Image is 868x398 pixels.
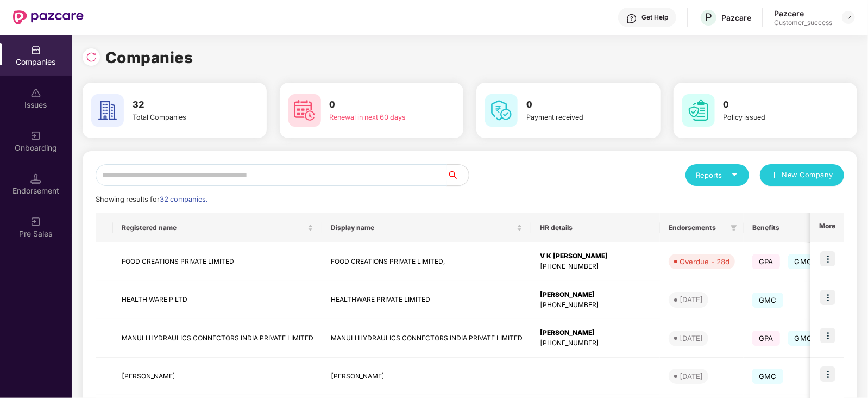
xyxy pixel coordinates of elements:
img: icon [820,328,835,343]
img: icon [820,290,835,305]
span: plus [771,171,778,180]
h3: 0 [724,98,817,112]
div: Total Companies [133,112,226,123]
img: svg+xml;base64,PHN2ZyB4bWxucz0iaHR0cDovL3d3dy53My5vcmcvMjAwMC9zdmciIHdpZHRoPSI2MCIgaGVpZ2h0PSI2MC... [288,94,321,127]
td: [PERSON_NAME] [322,358,531,395]
img: svg+xml;base64,PHN2ZyBpZD0iRHJvcGRvd24tMzJ4MzIiIHhtbG5zPSJodHRwOi8vd3d3LnczLm9yZy8yMDAwL3N2ZyIgd2... [844,13,853,22]
td: MANULI HYDRAULICS CONNECTORS INDIA PRIVATE LIMITED [322,319,531,358]
span: search [446,171,469,179]
div: Renewal in next 60 days [330,112,423,123]
h3: 32 [133,98,226,112]
div: [DATE] [680,294,703,305]
h3: 0 [526,98,620,112]
div: Payment received [526,112,620,123]
button: plusNew Company [760,164,844,186]
div: Pazcare [774,8,832,18]
span: 32 companies. [160,195,207,203]
div: [PERSON_NAME] [540,328,651,338]
th: Display name [322,213,531,242]
span: Registered name [122,223,305,232]
h3: 0 [330,98,423,112]
div: [DATE] [680,371,703,382]
div: [PHONE_NUMBER] [540,300,651,310]
span: GMC [788,254,819,269]
div: Overdue - 28d [680,256,729,267]
div: [PHONE_NUMBER] [540,262,651,272]
span: Endorsements [669,223,726,232]
td: FOOD CREATIONS PRIVATE LIMITED [113,242,322,281]
span: caret-down [731,171,738,178]
img: svg+xml;base64,PHN2ZyB4bWxucz0iaHR0cDovL3d3dy53My5vcmcvMjAwMC9zdmciIHdpZHRoPSI2MCIgaGVpZ2h0PSI2MC... [91,94,124,127]
img: svg+xml;base64,PHN2ZyB4bWxucz0iaHR0cDovL3d3dy53My5vcmcvMjAwMC9zdmciIHdpZHRoPSI2MCIgaGVpZ2h0PSI2MC... [485,94,518,127]
img: icon [820,366,835,382]
div: [PHONE_NUMBER] [540,338,651,349]
div: Customer_success [774,18,832,27]
img: svg+xml;base64,PHN2ZyBpZD0iQ29tcGFuaWVzIiB4bWxucz0iaHR0cDovL3d3dy53My5vcmcvMjAwMC9zdmciIHdpZHRoPS... [30,45,41,55]
span: New Company [782,170,834,181]
th: More [810,213,844,242]
div: Get Help [641,13,668,22]
td: FOOD CREATIONS PRIVATE LIMITED, [322,242,531,281]
th: Registered name [113,213,322,242]
h1: Companies [105,46,193,70]
th: HR details [531,213,660,242]
img: svg+xml;base64,PHN2ZyB3aWR0aD0iMjAiIGhlaWdodD0iMjAiIHZpZXdCb3g9IjAgMCAyMCAyMCIgZmlsbD0ibm9uZSIgeG... [30,130,41,141]
div: Policy issued [724,112,817,123]
td: HEALTHWARE PRIVATE LIMITED [322,281,531,320]
img: svg+xml;base64,PHN2ZyB3aWR0aD0iMTQuNSIgaGVpZ2h0PSIxNC41IiB2aWV3Qm94PSIwIDAgMTYgMTYiIGZpbGw9Im5vbm... [30,173,41,184]
span: filter [728,221,739,234]
div: [PERSON_NAME] [540,290,651,300]
td: HEALTH WARE P LTD [113,281,322,320]
span: GPA [752,254,780,269]
img: svg+xml;base64,PHN2ZyBpZD0iSXNzdWVzX2Rpc2FibGVkIiB4bWxucz0iaHR0cDovL3d3dy53My5vcmcvMjAwMC9zdmciIH... [30,88,41,98]
div: V K [PERSON_NAME] [540,251,651,262]
img: svg+xml;base64,PHN2ZyBpZD0iUmVsb2FkLTMyeDMyIiB4bWxucz0iaHR0cDovL3d3dy53My5vcmcvMjAwMC9zdmciIHdpZH... [86,52,97,63]
div: Pazcare [721,13,751,23]
span: Display name [331,223,514,232]
td: [PERSON_NAME] [113,358,322,395]
span: GMC [788,331,819,346]
img: svg+xml;base64,PHN2ZyB3aWR0aD0iMjAiIGhlaWdodD0iMjAiIHZpZXdCb3g9IjAgMCAyMCAyMCIgZmlsbD0ibm9uZSIgeG... [30,216,41,227]
img: svg+xml;base64,PHN2ZyB4bWxucz0iaHR0cDovL3d3dy53My5vcmcvMjAwMC9zdmciIHdpZHRoPSI2MCIgaGVpZ2h0PSI2MC... [682,94,715,127]
span: GPA [752,331,780,346]
button: search [446,164,469,186]
div: [DATE] [680,333,703,344]
span: GMC [752,293,783,308]
img: svg+xml;base64,PHN2ZyBpZD0iSGVscC0zMngzMiIgeG1sbnM9Imh0dHA6Ly93d3cudzMub3JnLzIwMDAvc3ZnIiB3aWR0aD... [626,13,637,24]
span: Showing results for [96,195,207,203]
div: Reports [696,170,738,181]
img: icon [820,251,835,266]
td: MANULI HYDRAULICS CONNECTORS INDIA PRIVATE LIMITED [113,319,322,358]
img: New Pazcare Logo [13,10,84,24]
span: P [705,11,712,24]
span: filter [731,225,737,231]
span: GMC [752,369,783,384]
